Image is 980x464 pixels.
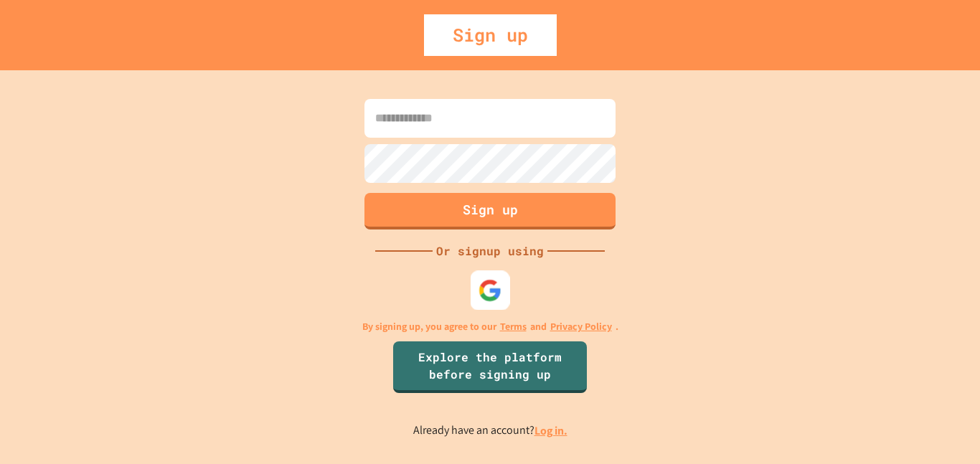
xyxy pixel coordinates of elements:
[364,193,616,229] button: Sign up
[424,14,557,56] div: Sign up
[479,278,502,302] img: google-icon.svg
[393,341,587,393] a: Explore the platform before signing up
[362,319,618,334] p: By signing up, you agree to our and .
[534,423,567,438] a: Log in.
[433,242,547,260] div: Or signup using
[413,422,567,440] p: Already have an account?
[500,319,527,334] a: Terms
[550,319,612,334] a: Privacy Policy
